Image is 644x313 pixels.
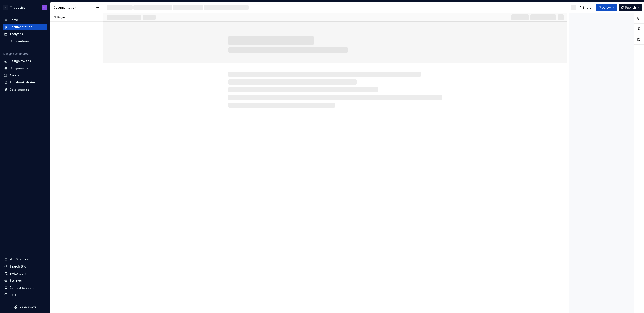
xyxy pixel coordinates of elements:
button: Publish [619,4,642,11]
a: Design tokens [3,58,47,65]
a: Analytics [3,31,47,38]
button: Notifications [3,256,47,263]
a: Home [3,17,47,23]
div: Help [9,293,16,297]
div: Assets [9,73,19,77]
div: Invite team [9,271,26,276]
div: Code automation [9,39,35,43]
svg: Supernova Logo [14,305,36,310]
a: Settings [3,277,47,284]
div: T [3,5,8,10]
div: Data sources [9,87,29,92]
button: Preview [596,4,617,11]
a: Invite team [3,270,47,277]
div: YL [43,6,46,9]
a: Storybook stories [3,79,47,86]
div: Documentation [53,5,94,10]
div: Storybook stories [9,80,36,85]
a: Data sources [3,86,47,93]
button: Help [3,291,47,298]
div: Home [9,18,18,22]
div: Components [9,66,28,70]
button: Contact support [3,284,47,291]
span: Publish [625,5,636,10]
div: Tripadvisor [10,5,27,10]
div: Settings [9,278,22,283]
div: Design tokens [9,59,31,63]
a: Code automation [3,38,47,45]
span: Share [583,5,592,10]
div: Analytics [9,32,23,36]
a: Documentation [3,24,47,30]
div: Documentation [9,25,32,29]
a: Assets [3,72,47,79]
div: Search ⌘K [9,264,26,269]
button: Search ⌘K [3,263,47,270]
a: Components [3,65,47,72]
span: Preview [599,5,611,10]
div: Pages [51,16,66,19]
div: Design system data [3,52,29,56]
div: Contact support [9,286,34,290]
div: Notifications [9,257,29,262]
button: TTripadvisorYL [1,3,49,12]
button: Share [577,4,594,11]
